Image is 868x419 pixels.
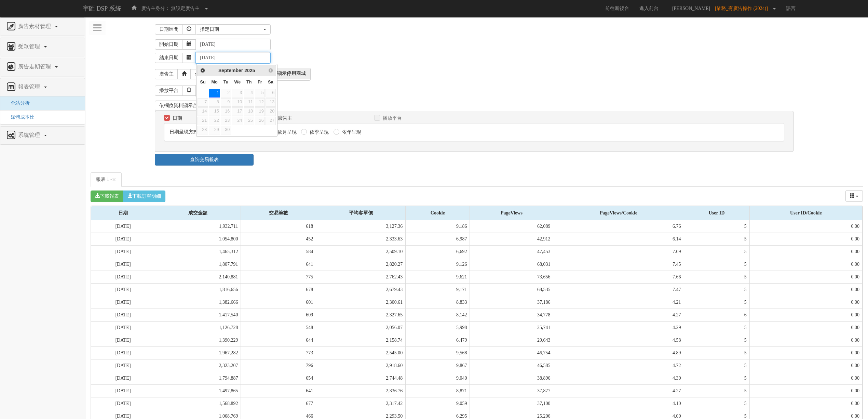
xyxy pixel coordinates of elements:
[155,309,241,321] td: 1,417,540
[749,271,862,283] td: 0.00
[750,206,862,220] div: User ID/Cookie
[200,80,206,84] span: Sunday
[171,115,182,122] label: 日期
[406,359,470,372] td: 9,867
[749,258,862,271] td: 0.00
[749,220,862,233] td: 0.00
[749,309,862,321] td: 0.00
[209,89,220,97] a: 1
[241,245,316,258] td: 584
[91,321,155,334] td: [DATE]
[684,359,749,372] td: 5
[684,384,749,397] td: 5
[91,384,155,397] td: [DATE]
[406,283,470,296] td: 9,171
[5,115,35,120] a: 媒體成本比
[241,296,316,309] td: 601
[470,346,553,359] td: 46,754
[553,321,684,334] td: 4.29
[470,397,553,410] td: 37,100
[316,206,405,220] div: 平均客單價
[112,176,116,183] button: Close
[268,68,310,79] span: 不顯示停用商城
[141,6,170,11] span: 廣告主身分：
[16,43,43,49] span: 受眾管理
[684,296,749,309] td: 5
[553,346,684,359] td: 4.89
[91,372,155,384] td: [DATE]
[268,80,273,84] span: Saturday
[749,283,862,296] td: 0.00
[553,359,684,372] td: 4.72
[91,271,155,283] td: [DATE]
[684,321,749,334] td: 5
[316,258,406,271] td: 2,820.27
[244,68,255,73] span: 2025
[553,384,684,397] td: 4.27
[91,334,155,346] td: [DATE]
[406,271,470,283] td: 9,621
[91,233,155,245] td: [DATE]
[316,245,406,258] td: 2,509.10
[246,80,252,84] span: Thursday
[91,309,155,321] td: [DATE]
[16,64,54,69] span: 廣告走期管理
[381,115,402,122] label: 播放平台
[749,233,862,245] td: 0.00
[470,206,553,220] div: PageViews
[470,296,553,309] td: 37,186
[91,258,155,271] td: [DATE]
[241,372,316,384] td: 654
[155,206,241,220] div: 成交金額
[155,154,254,166] a: 查詢交易報表
[684,258,749,271] td: 5
[91,191,123,202] button: 下載報表
[316,346,406,359] td: 2,545.00
[155,233,241,245] td: 1,054,800
[112,175,116,184] span: ×
[340,129,361,136] label: 依年呈現
[195,24,271,35] button: 指定日期
[684,397,749,410] td: 5
[155,346,241,359] td: 1,967,282
[553,296,684,309] td: 4.21
[91,359,155,372] td: [DATE]
[218,68,243,73] span: September
[155,296,241,309] td: 1,382,666
[684,372,749,384] td: 5
[845,190,863,202] button: columns
[155,397,241,410] td: 1,568,892
[684,309,749,321] td: 6
[406,206,470,220] div: Cookie
[241,346,316,359] td: 773
[470,384,553,397] td: 37,877
[316,220,406,233] td: 3,127.36
[241,271,316,283] td: 775
[406,321,470,334] td: 5,998
[169,129,203,134] span: 日期呈現方式：
[155,334,241,346] td: 1,390,229
[5,41,80,52] a: 受眾管理
[684,271,749,283] td: 5
[553,283,684,296] td: 7.47
[470,271,553,283] td: 73,656
[316,321,406,334] td: 2,056.07
[470,309,553,321] td: 34,778
[749,296,862,309] td: 0.00
[155,359,241,372] td: 2,323,207
[684,220,749,233] td: 5
[553,245,684,258] td: 7.09
[406,309,470,321] td: 8,142
[316,296,406,309] td: 2,300.61
[200,68,205,73] span: Prev
[669,6,714,11] span: [PERSON_NAME]
[406,372,470,384] td: 9,040
[406,296,470,309] td: 8,833
[155,220,241,233] td: 1,932,711
[470,220,553,233] td: 62,089
[190,69,209,79] a: 全選
[316,359,406,372] td: 2,918.60
[91,220,155,233] td: [DATE]
[553,233,684,245] td: 6.14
